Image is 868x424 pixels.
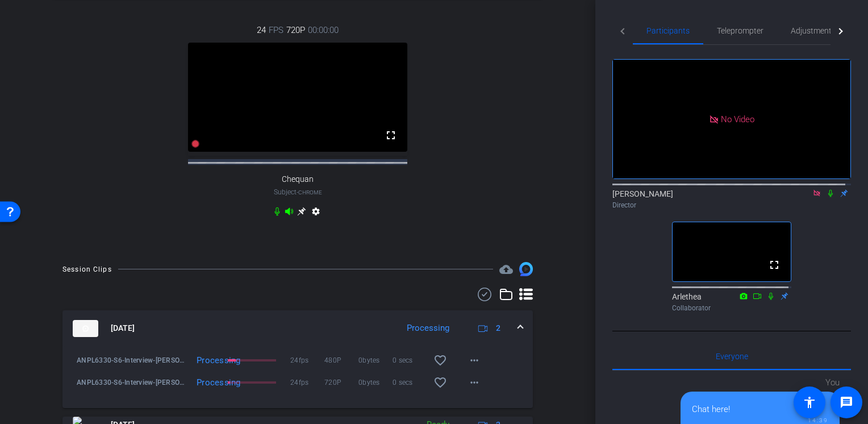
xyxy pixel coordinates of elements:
span: 720P [324,377,358,388]
span: Participants [646,27,690,35]
mat-icon: settings [309,207,323,221]
span: Chequan [282,174,314,184]
span: 0 secs [393,355,427,366]
div: Director [612,200,851,210]
span: - [297,188,298,196]
span: 0bytes [358,355,393,366]
span: Teleprompter [717,27,763,35]
div: You [681,376,840,389]
span: 480P [324,355,358,366]
span: Chrome [298,189,322,196]
mat-icon: cloud_upload [499,263,513,276]
span: ANPL6330-S6-Interview-[PERSON_NAME]-Interview-Chequan-1-2025-09-04-14-03-09-704-0 [77,355,189,366]
img: Session clips [519,262,533,276]
mat-icon: more_horiz [468,376,481,389]
span: [DATE] [111,322,135,334]
span: FPS [269,24,283,36]
span: 720P [286,24,305,36]
mat-icon: fullscreen [384,128,398,142]
span: 0bytes [358,377,393,388]
mat-icon: fullscreen [767,258,781,272]
mat-icon: favorite_border [433,354,447,367]
mat-icon: message [840,396,853,409]
div: Processing [191,377,224,388]
div: Processing [401,322,455,335]
span: Everyone [716,352,748,360]
span: Destinations for your clips [499,263,513,276]
mat-expansion-panel-header: thumb-nail[DATE]Processing2 [62,310,533,347]
span: 24fps [290,377,324,388]
div: Session Clips [62,264,112,275]
span: 2 [496,322,500,334]
div: [PERSON_NAME] [612,188,851,210]
div: Arlethea [672,291,791,313]
div: thumb-nail[DATE]Processing2 [62,347,533,408]
mat-icon: favorite_border [433,376,447,389]
span: Subject [274,187,322,197]
span: No Video [721,114,754,124]
span: 00:00:00 [308,24,339,36]
span: ANPL6330-S6-Interview-[PERSON_NAME]-Interview-Chequan-2-2025-09-04-14-03-09-704-1 [77,377,189,388]
span: 0 secs [393,377,427,388]
mat-icon: accessibility [803,396,816,409]
div: Collaborator [672,303,791,313]
img: thumb-nail [73,320,98,337]
span: 24fps [290,355,324,366]
span: Adjustments [791,27,836,35]
div: Chat here! [692,403,828,416]
span: 24 [257,24,266,36]
div: Processing [191,355,224,366]
mat-icon: more_horiz [468,354,481,367]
